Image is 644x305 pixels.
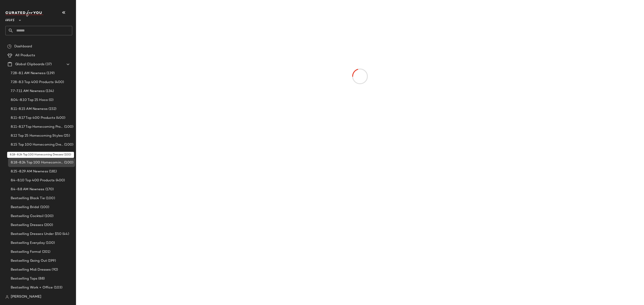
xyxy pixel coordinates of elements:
span: 8.18-8.24 Top 100 Homecoming Dresses [11,160,63,165]
span: [PERSON_NAME] [11,294,41,300]
span: 8.4-8.8 AM Newness [11,187,44,192]
span: 7.28-8.3 Top 400 Products [11,80,54,85]
img: svg%3e [5,295,9,299]
span: 8.15 Top 100 Homecoming Dresses [11,142,63,147]
span: 8.25-8.29 AM Newness [11,169,48,174]
span: Dashboard [14,44,32,49]
span: Bestselling Bridal [11,205,39,210]
img: cfy_white_logo.C9jOOHJF.svg [5,10,43,17]
span: Bestselling Dresses [11,223,43,228]
img: svg%3e [7,44,12,49]
span: All Products [15,53,35,58]
span: (293) [48,151,57,156]
span: (37) [44,62,52,67]
span: Bestselling Going Out [11,258,47,263]
span: (0) [48,98,53,103]
span: 8.4-8.10 Top 400 Products [11,178,55,183]
span: (201) [41,249,51,255]
span: 8.11-8.15 AM Newness [11,107,48,112]
span: (100) [63,124,73,130]
span: 8.04-8.10 Top 25 Hoco [11,98,48,103]
span: (170) [44,187,54,192]
span: Bestselling Work + Office [11,285,53,290]
span: Bestselling Midi Dresses [11,267,51,272]
span: Lulus [5,15,15,23]
span: 8.12 Top 25 Homecoming Styles [11,133,63,138]
span: (25) [63,133,70,138]
span: (400) [54,80,64,85]
span: (100) [45,196,55,201]
span: (200) [43,223,53,228]
span: (400) [55,115,66,121]
span: (100) [39,205,49,210]
span: (92) [51,267,58,272]
span: (44) [61,232,69,237]
span: (88) [37,276,45,281]
span: Bestselling Tops [11,276,37,281]
span: Global Clipboards [15,62,44,67]
span: (100) [45,240,55,246]
span: 8.11-8.17 Top 400 Products [11,115,55,121]
span: (199) [47,258,56,263]
span: (134) [45,89,54,94]
span: Bestselling Black Tie [11,196,45,201]
span: (181) [48,169,57,174]
span: (100) [44,214,54,219]
span: 7.7-7.11 AM Newness [11,89,45,94]
span: 7.28-8.1 AM Newness [11,71,46,76]
span: 8.18-8.22 AM Newness [11,151,48,156]
span: (400) [55,178,65,183]
span: (100) [63,142,73,147]
span: Bestselling Everyday [11,240,45,246]
span: Bestselling Cocktail [11,214,44,219]
span: 8.11-8.17 Top Homecoming Product [11,124,63,130]
span: (152) [48,107,57,112]
span: (103) [53,285,63,290]
span: Bestselling Formal [11,249,41,255]
span: Bestselling Dresses Under $50 [11,232,61,237]
span: (100) [63,160,73,165]
span: (139) [46,71,55,76]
